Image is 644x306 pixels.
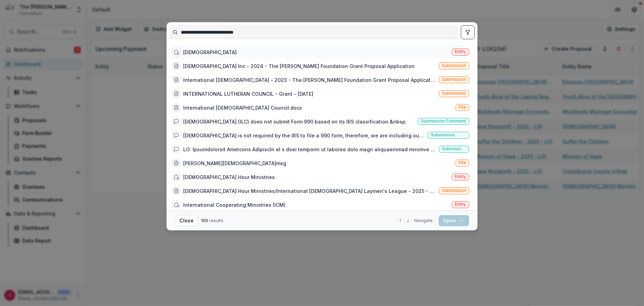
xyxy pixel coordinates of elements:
[183,201,286,209] div: International Cooperating Ministries (ICM)
[442,146,466,151] span: Submission comment
[183,160,286,167] div: [PERSON_NAME][DEMOGRAPHIC_DATA]msg
[455,202,466,207] span: Entity
[183,90,313,97] div: INTERNATIONAL LUTHERAN COUNCIL - Grant - [DATE]
[459,105,466,110] span: File
[442,188,466,193] span: Submission
[442,63,466,68] span: Submission
[421,119,466,124] span: Submission comment
[431,133,466,137] span: Submission comment
[183,132,425,139] div: [DEMOGRAPHIC_DATA] is not required by the IRS to file a 990 form, therefore, we are including our...
[183,146,436,153] div: LO: Ipsumdolorsit Ametcons AdipiscIn el s doei temporin ut laboree dolo magn aliquaenimad minimve...
[414,218,433,224] span: Navigate
[183,49,237,56] div: [DEMOGRAPHIC_DATA]
[183,76,436,84] div: International [DEMOGRAPHIC_DATA] - 2023 - The [PERSON_NAME] Foundation Grant Proposal Application
[175,215,198,226] button: Close
[183,104,302,111] div: International [DEMOGRAPHIC_DATA] Council.docx
[183,173,275,181] div: [DEMOGRAPHIC_DATA] Hour Ministries
[183,62,415,70] div: [DEMOGRAPHIC_DATA] Inc - 2024 - The [PERSON_NAME] Foundation Grant Proposal Application
[442,91,466,96] span: Submission
[183,187,436,195] div: [DEMOGRAPHIC_DATA] Hour Ministries/International [DEMOGRAPHIC_DATA] Laymen's League - 2025 - The ...
[461,25,475,39] button: toggle filters
[209,218,223,223] span: results
[439,215,469,226] button: Open
[201,218,208,223] span: 100
[455,49,466,54] span: Entity
[442,77,466,82] span: Submission
[459,160,466,165] span: File
[183,118,407,125] div: [DEMOGRAPHIC_DATA] (ILC) does not submit Form 990 based on its IRS classification.&nbsp;
[455,174,466,179] span: Entity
